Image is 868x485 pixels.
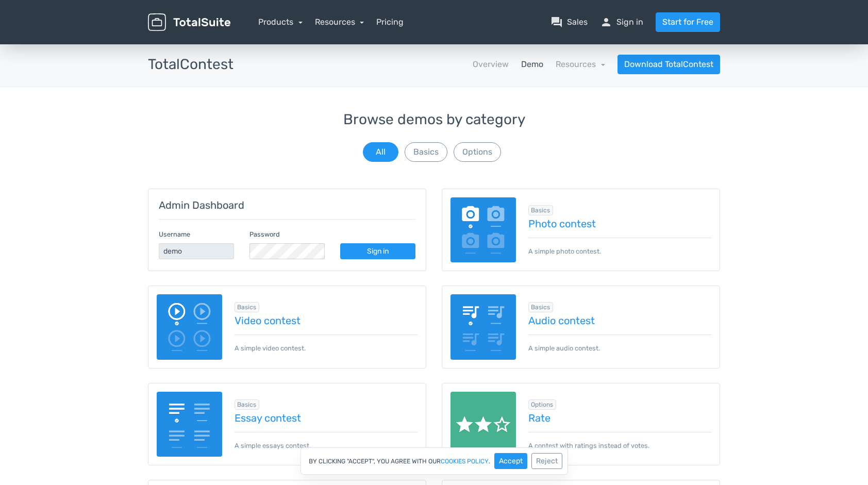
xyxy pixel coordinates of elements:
[235,412,418,424] a: Essay contest
[235,335,418,353] p: A simple video contest.
[450,392,516,457] img: rate.png.webp
[363,142,398,162] button: All
[148,13,230,31] img: TotalSuite for WordPress
[454,142,501,162] button: Options
[494,453,527,469] button: Accept
[528,302,554,312] span: Browse all in Basics
[528,335,712,353] p: A simple audio contest.
[450,294,516,360] img: audio-poll.png.webp
[521,58,543,71] a: Demo
[315,17,364,27] a: Resources
[157,294,222,360] img: video-poll.png.webp
[157,392,222,457] img: essay-contest.png.webp
[450,197,516,263] img: image-poll.png.webp
[376,16,404,28] a: Pricing
[235,315,418,326] a: Video contest
[159,199,415,211] h5: Admin Dashboard
[159,229,190,239] label: Username
[556,59,605,69] a: Resources
[441,458,489,464] a: cookies policy
[249,229,280,239] label: Password
[528,399,557,410] span: Browse all in Options
[550,16,588,28] a: question_answerSales
[340,243,415,259] a: Sign in
[235,302,260,312] span: Browse all in Basics
[528,315,712,326] a: Audio contest
[258,17,303,27] a: Products
[235,399,260,410] span: Browse all in Basics
[528,218,712,229] a: Photo contest
[528,238,712,256] p: A simple photo contest.
[528,412,712,424] a: Rate
[301,447,568,475] div: By clicking "Accept", you agree with our .
[528,205,554,215] span: Browse all in Basics
[528,432,712,450] p: A contest with ratings instead of votes.
[235,432,418,450] p: A simple essays contest.
[148,112,720,128] h3: Browse demos by category
[531,453,562,469] button: Reject
[600,16,612,28] span: person
[550,16,563,28] span: question_answer
[405,142,447,162] button: Basics
[473,58,509,71] a: Overview
[656,12,720,32] a: Start for Free
[600,16,643,28] a: personSign in
[148,57,233,73] h3: TotalContest
[617,55,720,74] a: Download TotalContest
